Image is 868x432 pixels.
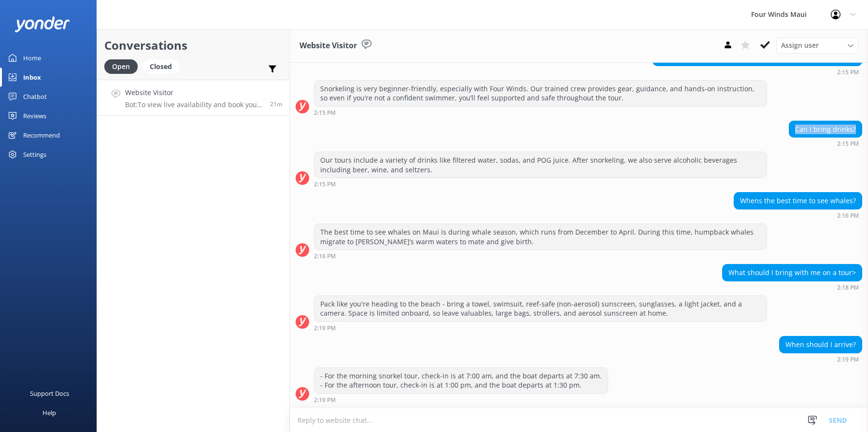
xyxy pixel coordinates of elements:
strong: 2:16 PM [837,213,859,219]
p: Bot: To view live availability and book your tour, please visit [URL][DOMAIN_NAME]. [125,100,263,109]
a: Closed [142,61,184,71]
div: Chatbot [23,87,47,106]
div: Help [43,403,56,422]
strong: 2:19 PM [837,357,859,362]
div: Home [23,48,41,68]
strong: 2:15 PM [837,70,859,75]
strong: 2:18 PM [837,285,859,291]
div: When should I arrive? [780,336,862,353]
span: Sep 05 2025 02:08pm (UTC -10:00) Pacific/Honolulu [270,100,282,108]
strong: 2:19 PM [314,397,336,403]
strong: 2:15 PM [837,141,859,147]
strong: 2:19 PM [314,325,336,331]
div: What should I bring with me on a tour> [723,265,862,281]
div: Snorkeling is very beginner-friendly, especially with Four Winds. Our trained crew provides gear,... [314,81,767,106]
a: Open [104,61,142,71]
div: Can I bring drinks? [789,121,862,138]
div: Sep 05 2025 02:16pm (UTC -10:00) Pacific/Honolulu [314,252,767,259]
h2: Conversations [104,36,282,55]
div: Pack like you're heading to the beach - bring a towel, swimsuit, reef-safe (non-aerosol) sunscree... [314,296,767,321]
div: Reviews [23,106,46,125]
h3: Website Visitor [299,40,357,52]
h4: Website Visitor [125,87,263,98]
div: Sep 05 2025 02:19pm (UTC -10:00) Pacific/Honolulu [779,356,862,362]
div: Whens the best time to see whales? [734,193,862,209]
div: Sep 05 2025 02:15pm (UTC -10:00) Pacific/Honolulu [653,69,862,75]
a: Website VisitorBot:To view live availability and book your tour, please visit [URL][DOMAIN_NAME].21m [97,80,289,116]
div: Sep 05 2025 02:18pm (UTC -10:00) Pacific/Honolulu [722,284,862,291]
strong: 2:16 PM [314,253,336,259]
span: Assign user [781,40,819,51]
div: - For the morning snorkel tour, check-in is at 7:00 am, and the boat departs at 7:30 am. - For th... [314,368,608,393]
div: Closed [142,59,179,74]
strong: 2:15 PM [314,181,336,187]
div: Sep 05 2025 02:19pm (UTC -10:00) Pacific/Honolulu [314,324,767,331]
div: Settings [23,145,46,164]
div: Sep 05 2025 02:16pm (UTC -10:00) Pacific/Honolulu [734,212,862,219]
div: Sep 05 2025 02:15pm (UTC -10:00) Pacific/Honolulu [789,140,862,147]
div: Sep 05 2025 02:15pm (UTC -10:00) Pacific/Honolulu [314,181,767,187]
div: Our tours include a variety of drinks like filtered water, sodas, and POG juice. After snorkeling... [314,152,767,178]
div: The best time to see whales on Maui is during whale season, which runs from December to April. Du... [314,224,767,250]
div: Open [104,59,138,74]
div: Inbox [23,68,41,87]
img: yonder-white-logo.png [14,16,70,32]
div: Recommend [23,125,60,145]
div: Support Docs [30,384,69,403]
strong: 2:15 PM [314,110,336,116]
div: Sep 05 2025 02:19pm (UTC -10:00) Pacific/Honolulu [314,396,608,403]
div: Assign User [776,38,858,53]
div: Sep 05 2025 02:15pm (UTC -10:00) Pacific/Honolulu [314,109,767,116]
